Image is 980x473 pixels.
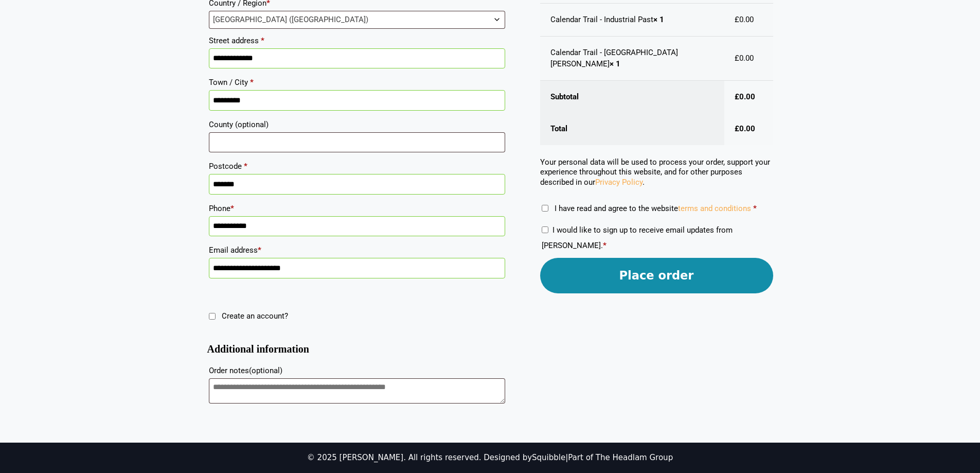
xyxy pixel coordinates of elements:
span: United Kingdom (UK) [209,11,505,28]
a: Part of The Headlam Group [568,453,673,462]
span: (optional) [249,366,282,375]
button: Place order [540,258,773,293]
bdi: 0.00 [735,15,754,24]
input: I have read and agree to the websiteterms and conditions * [542,205,548,212]
abbr: required [753,204,757,213]
label: Phone [209,201,505,216]
label: Street address [209,33,505,48]
td: Calendar Trail - [GEOGRAPHIC_DATA][PERSON_NAME] [540,37,724,81]
a: terms and conditions [678,204,751,213]
input: Create an account? [209,313,216,320]
label: County [209,117,505,132]
bdi: 0.00 [735,54,754,63]
span: £ [735,15,739,24]
span: £ [735,54,739,63]
strong: × 1 [653,15,664,24]
span: £ [735,124,739,133]
input: I would like to sign up to receive email updates from [PERSON_NAME]. [542,226,548,233]
label: I would like to sign up to receive email updates from [PERSON_NAME]. [542,225,733,250]
a: Privacy Policy [595,178,643,187]
label: Email address [209,242,505,258]
span: I have read and agree to the website [555,204,751,213]
strong: × 1 [610,59,620,68]
span: Create an account? [222,311,288,321]
p: Your personal data will be used to process your order, support your experience throughout this we... [540,157,773,188]
div: © 2025 [PERSON_NAME]. All rights reserved. Designed by | [307,453,673,463]
bdi: 0.00 [735,92,755,101]
bdi: 0.00 [735,124,755,133]
label: Order notes [209,363,505,378]
span: £ [735,92,739,101]
a: Squibble [532,453,565,462]
th: Subtotal [540,81,724,113]
td: Calendar Trail - Industrial Past [540,4,724,37]
h3: Additional information [207,347,507,352]
th: Total [540,113,724,145]
label: Postcode [209,159,505,174]
span: Country / Region [209,11,505,29]
label: Town / City [209,75,505,90]
span: (optional) [235,120,269,129]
